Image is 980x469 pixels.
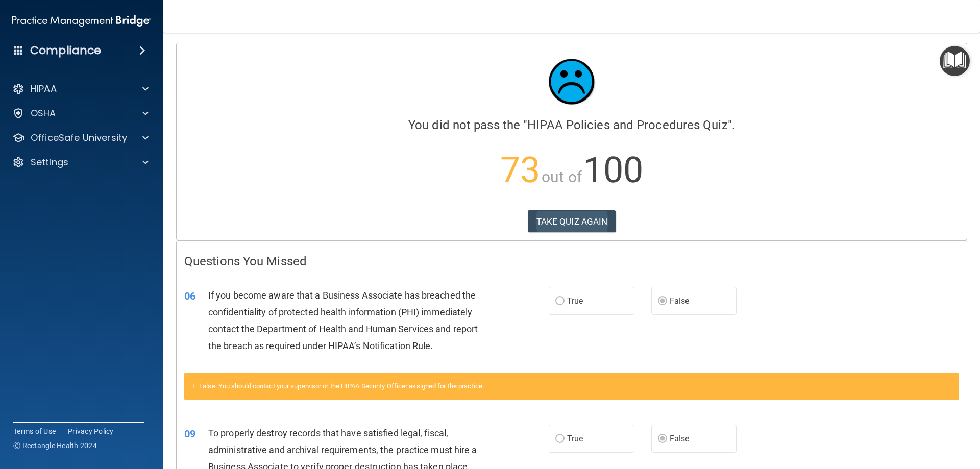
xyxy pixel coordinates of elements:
h4: Compliance [30,43,101,58]
a: Terms of Use [13,426,56,436]
input: True [555,435,565,443]
a: OSHA [12,107,149,119]
span: True [567,296,583,306]
span: True [567,434,583,443]
span: False. You should contact your supervisor or the HIPAA Security Officer assigned for the practice. [199,382,484,390]
img: PMB logo [12,11,151,31]
span: out of [542,168,582,186]
span: False [670,434,690,443]
a: Privacy Policy [68,426,114,436]
span: HIPAA Policies and Procedures Quiz [527,118,727,132]
a: Settings [12,156,149,168]
p: HIPAA [31,83,57,95]
input: True [555,298,565,305]
span: If you become aware that a Business Associate has breached the confidentiality of protected healt... [208,290,478,352]
img: sad_face.ecc698e2.jpg [541,51,602,112]
input: False [658,298,667,305]
span: 100 [583,149,643,191]
span: 09 [184,428,195,440]
button: TAKE QUIZ AGAIN [528,210,616,233]
span: Ⓒ Rectangle Health 2024 [13,440,97,451]
p: OSHA [31,107,56,119]
p: OfficeSafe University [31,132,127,144]
a: OfficeSafe University [12,132,149,144]
input: False [658,435,667,443]
h4: You did not pass the " ". [184,118,959,132]
span: 06 [184,290,195,302]
h4: Questions You Missed [184,255,959,268]
button: Open Resource Center [940,46,970,76]
span: 73 [500,149,540,191]
a: HIPAA [12,83,149,95]
p: Settings [31,156,68,168]
span: False [670,296,690,306]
